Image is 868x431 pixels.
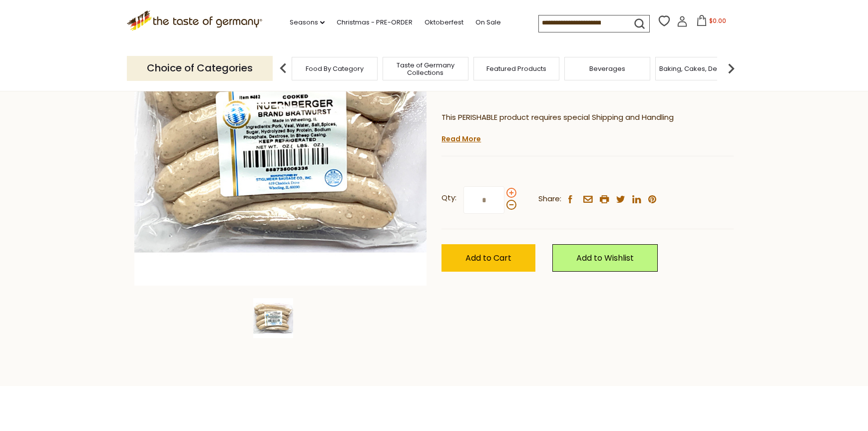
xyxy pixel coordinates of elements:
input: Qty: [463,186,504,214]
p: This PERISHABLE product requires special Shipping and Handling [441,111,734,124]
li: We will ship this product in heat-protective packaging and ice. [451,131,734,144]
a: Christmas - PRE-ORDER [337,17,413,28]
a: Add to Wishlist [552,244,658,272]
a: Baking, Cakes, Desserts [659,65,737,72]
a: Taste of Germany Collections [386,61,465,76]
span: Add to Cart [465,252,511,264]
strong: Qty: [441,192,456,204]
button: Add to Cart [441,244,535,272]
a: Food By Category [306,65,364,72]
button: $0.00 [690,15,732,30]
a: Beverages [589,65,625,72]
img: previous arrow [273,58,293,78]
a: Oktoberfest [425,17,463,28]
span: Share: [538,193,561,205]
a: 3 Reviews [484,83,522,93]
span: $0.00 [709,16,726,25]
p: Choice of Categories [127,56,273,80]
span: ( ) [481,83,525,92]
img: next arrow [721,58,741,78]
a: Read More [441,134,481,144]
img: Stiglmeier Nuernberger-style Bratwurst, 1 lbs. [253,298,293,338]
a: Seasons [290,17,325,28]
a: On Sale [475,17,501,28]
a: Featured Products [486,65,546,72]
